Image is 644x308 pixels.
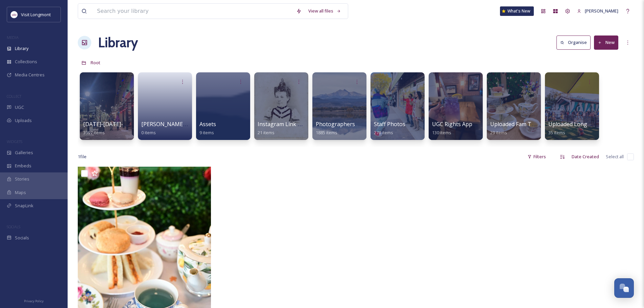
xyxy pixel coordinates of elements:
span: MEDIA [7,35,19,40]
a: [DATE]-[DATE]-ugc-rights-approved3997 items [83,121,176,136]
span: COLLECT [7,94,21,99]
span: 1 file [78,153,87,160]
span: [PERSON_NAME] [585,8,618,14]
span: Uploaded Fam Tour Photos [490,120,560,128]
span: 1885 items [316,129,337,136]
button: New [594,35,618,49]
a: Library [98,32,138,53]
span: Stories [15,176,29,182]
a: Privacy Policy [24,297,44,305]
span: 0 items [141,129,156,136]
input: Search your library [94,4,293,19]
span: Visit Longmont [21,11,51,18]
img: longmont.jpg [11,11,18,18]
span: Collections [15,58,37,65]
span: Galleries [15,149,33,156]
a: Staff Photos278 items [374,121,405,136]
span: SOCIALS [7,224,20,229]
a: Uploaded Fam Tour Photos29 items [490,121,560,136]
div: Date Created [568,150,602,163]
span: Embeds [15,163,31,169]
span: Instagram Link Tree [258,120,310,128]
a: Uploaded Longmont Photos35 items [548,121,620,136]
span: Maps [15,189,26,196]
span: Media Centres [15,72,45,78]
span: 3997 items [83,129,105,136]
span: Uploads [15,117,32,124]
span: UGC Rights Approved Content [432,120,509,128]
span: 21 items [258,129,275,136]
span: SnapLink [15,203,33,209]
span: UGC [15,104,24,111]
a: Photographers1885 items [316,121,355,136]
span: Privacy Policy [24,299,44,303]
span: 35 items [548,129,565,136]
span: [DATE]-[DATE]-ugc-rights-approved [83,120,176,128]
span: Root [91,60,100,66]
a: [PERSON_NAME] Collective0 items [141,121,210,136]
a: What's New [500,6,534,16]
a: [PERSON_NAME] [574,4,622,18]
a: UGC Rights Approved Content130 items [432,121,509,136]
span: WIDGETS [7,139,22,144]
span: Uploaded Longmont Photos [548,120,620,128]
span: Library [15,45,28,52]
span: 278 items [374,129,393,136]
a: View all files [305,4,344,18]
a: Organise [556,35,594,49]
span: [PERSON_NAME] Collective [141,120,210,128]
a: Assets9 items [199,121,216,136]
span: Staff Photos [374,120,405,128]
a: Instagram Link Tree21 items [258,121,310,136]
span: Socials [15,235,29,241]
div: Filters [524,150,549,163]
span: Photographers [316,120,355,128]
button: Organise [556,35,591,49]
span: Assets [199,120,216,128]
span: 9 items [199,129,214,136]
span: 130 items [432,129,451,136]
a: Root [91,58,100,67]
span: 29 items [490,129,507,136]
button: Open Chat [614,278,634,298]
span: Select all [606,153,624,160]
